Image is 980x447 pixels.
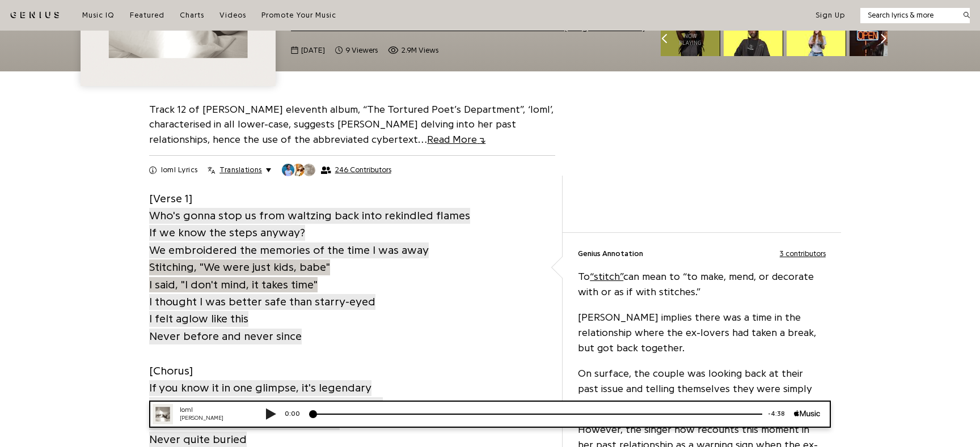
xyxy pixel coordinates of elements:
img: 72x72bb.jpg [12,3,33,24]
span: Music IQ [82,11,115,19]
span: 9 viewers [335,45,378,56]
a: Track 12 of [PERSON_NAME] eleventh album, “The Tortured Poet’s Department”, ‘loml’, characterised... [149,104,554,145]
span: I thought I was better safe than starry-eyed [149,294,375,310]
p: On surface, the couple was looking back at their past issue and telling themselves they were simp... [578,366,826,412]
button: 246 Contributors [281,163,391,177]
p: To can mean to “to make, mend, or decorate with or as if with stitches.” [578,269,826,300]
span: Genius Annotation [578,248,643,259]
span: Who's gonna stop us from waltzing back into rekindled flames [149,208,470,224]
span: Charts [180,11,204,19]
span: I said, "I don't mind, it takes time" [149,277,318,293]
a: “stitch” [590,271,623,282]
span: Videos [219,11,246,19]
a: I said, "I don't mind, it takes time" [149,276,318,293]
span: You and I go from one kiss to getting married [149,397,383,413]
a: Promote Your Music [261,10,336,20]
div: loml [40,5,108,14]
div: [PERSON_NAME] [40,14,108,22]
button: Translations [208,165,271,175]
span: 2.9M views [402,45,438,56]
a: If you know it in one glimpse, it's legendary [149,379,371,397]
span: Promote Your Music [261,11,336,19]
span: [DATE] [301,45,325,56]
span: 246 Contributors [335,165,391,174]
iframe: Advertisement [611,189,793,217]
a: Who's gonna stop us from waltzing back into rekindled flames [149,207,470,224]
span: 2,887,242 views [388,45,438,56]
button: Sign Up [816,10,845,20]
input: Search lyrics & more [860,10,956,21]
span: I felt aglow like this Never before and never since [149,311,302,344]
span: Featured [130,11,164,19]
span: If we know the steps anyway? [149,225,305,241]
a: THE TORTURED POETS DEPARTMENT: THE ANTHOLOGY (Target Exclusive) [291,22,654,32]
p: [PERSON_NAME] implies there was a time in the relationship where the ex-lovers had taken a break,... [578,310,826,356]
span: If you know it in one glimpse, it's legendary [149,380,371,396]
button: 3 contributors [780,248,826,259]
span: Translations [219,165,261,175]
a: Featured [130,10,164,20]
a: I felt aglow like thisNever before and never since [149,310,302,345]
div: -4:38 [622,8,654,18]
a: Videos [219,10,246,20]
a: We embroidered the memories of the time I was away [149,241,429,259]
a: You and I go from one kiss to getting married [149,396,383,414]
a: I thought I was better safe than starry-eyed [149,293,375,310]
a: Stitching, "We were just kids, babe" [149,258,330,276]
a: Music IQ [82,10,115,20]
span: 9 viewers [345,45,378,56]
a: If we know the steps anyway? [149,224,305,242]
span: Stitching, "We were just kids, babe" [149,259,330,275]
a: Charts [180,10,204,20]
h2: loml Lyrics [161,165,198,175]
span: We embroidered the memories of the time I was away [149,242,429,258]
span: Read More [427,134,485,144]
